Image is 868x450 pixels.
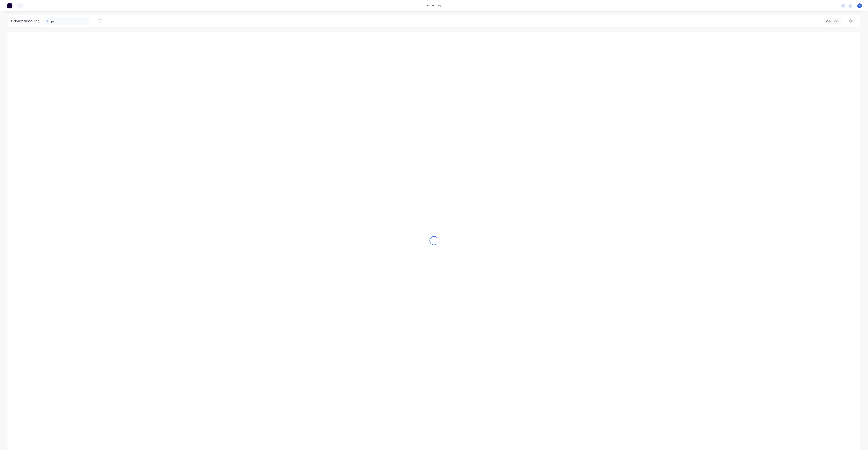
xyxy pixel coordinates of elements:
button: Vehicle [824,18,841,24]
img: Factory [7,3,12,8]
input: Search for orders [51,17,90,25]
div: Delivery scheduling [8,15,43,27]
span: F1 [858,4,861,7]
div: Vehicle [826,19,837,23]
div: productivity [425,3,443,8]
